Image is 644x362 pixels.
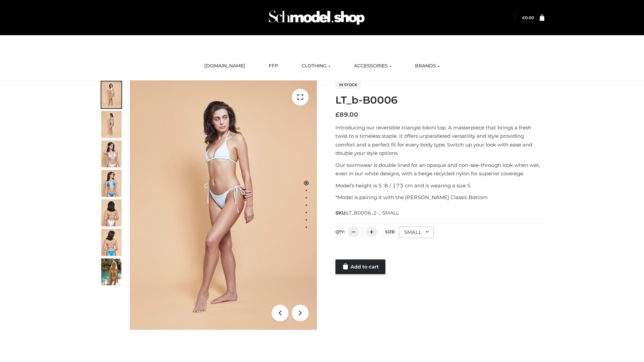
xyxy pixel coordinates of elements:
[130,80,317,330] img: ArielClassicBikiniTop_CloudNine_AzureSky_OW114ECO_1
[335,229,345,234] label: QTY:
[335,259,385,274] a: Add to cart
[522,15,525,20] span: £
[264,59,283,73] a: FFP
[266,4,367,31] img: Schmodel Admin 964
[410,59,445,73] a: BRANDS
[101,170,121,197] img: ArielClassicBikiniTop_CloudNine_AzureSky_OW114ECO_4-scaled.jpg
[335,161,544,178] p: Our swimwear is double lined for an opaque and non-see-through look when wet, even in our white d...
[101,229,121,256] img: ArielClassicBikiniTop_CloudNine_AzureSky_OW114ECO_8-scaled.jpg
[349,59,396,73] a: ACCESSORIES
[335,94,544,106] h1: LT_b-B0006
[335,81,361,89] span: In stock
[522,15,534,20] a: £0.00
[101,140,121,167] img: ArielClassicBikiniTop_CloudNine_AzureSky_OW114ECO_3-scaled.jpg
[335,111,339,118] span: £
[335,209,399,217] span: SKU:
[335,193,544,202] p: *Model is pairing it with the [PERSON_NAME] Classic Bottom
[335,123,544,158] p: Introducing our reversible triangle bikini top. A masterpiece that brings a fresh twist to a time...
[385,229,395,234] label: Size:
[199,59,250,73] a: [DOMAIN_NAME]
[335,111,358,118] bdi: 89.00
[101,81,121,108] img: ArielClassicBikiniTop_CloudNine_AzureSky_OW114ECO_1-scaled.jpg
[522,15,534,20] bdi: 0.00
[335,181,544,190] p: Model’s height is 5 ‘8 / 173 cm and is wearing a size S.
[297,59,335,73] a: CLOTHING
[101,199,121,226] img: ArielClassicBikiniTop_CloudNine_AzureSky_OW114ECO_7-scaled.jpg
[101,111,121,138] img: ArielClassicBikiniTop_CloudNine_AzureSky_OW114ECO_2-scaled.jpg
[399,227,434,238] div: SMALL
[101,258,121,285] img: Arieltop_CloudNine_AzureSky2.jpg
[346,210,399,216] span: LT_B0006_2-_-SMALL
